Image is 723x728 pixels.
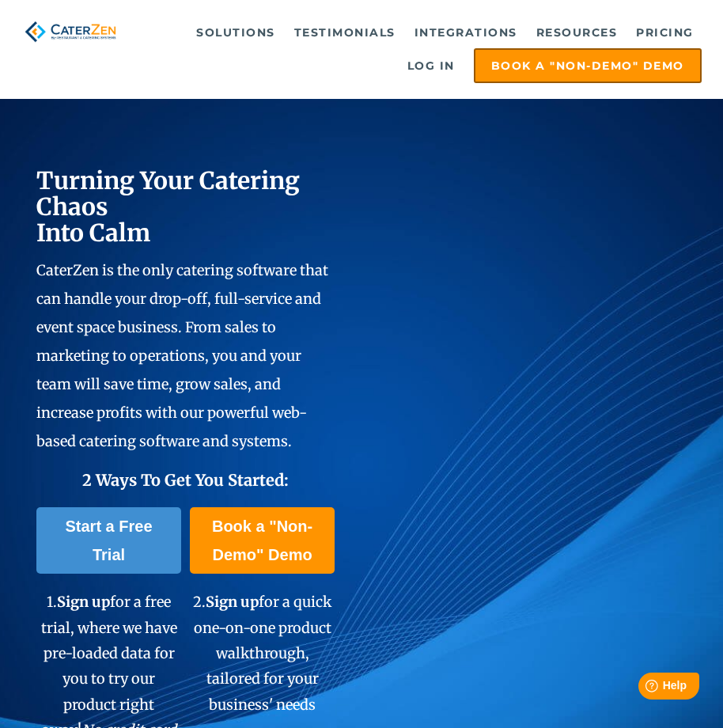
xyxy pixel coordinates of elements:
span: Sign up [206,593,259,611]
span: Sign up [57,593,110,611]
a: Resources [528,17,626,48]
span: CaterZen is the only catering software that can handle your drop-off, full-service and event spac... [36,261,328,450]
a: Book a "Non-Demo" Demo [190,507,335,574]
span: Turning Your Catering Chaos Into Calm [36,165,300,248]
a: Integrations [407,17,525,48]
iframe: Help widget launcher [582,666,706,711]
span: 2 Ways To Get You Started: [82,470,289,490]
span: 2. for a quick one-on-one product walkthrough, tailored for your business' needs [193,593,331,714]
a: Book a "Non-Demo" Demo [474,48,702,83]
a: Log in [399,50,463,82]
img: caterzen [21,17,119,47]
a: Solutions [188,17,283,48]
a: Pricing [628,17,702,48]
a: Testimonials [286,17,403,48]
div: Navigation Menu [138,17,702,83]
a: Start a Free Trial [36,507,182,574]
